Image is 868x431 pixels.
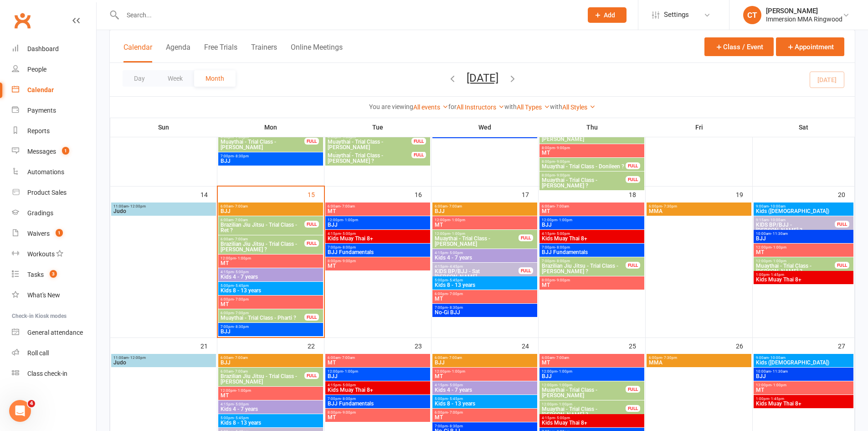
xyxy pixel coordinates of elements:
[769,204,786,208] span: - 10:00am
[327,204,428,208] span: 6:00am
[324,118,431,137] th: Tue
[220,284,321,288] span: 5:00pm
[415,187,431,202] div: 16
[434,410,535,415] span: 6:00pm
[755,236,852,241] span: BJJ
[541,406,626,417] span: Muaythai - Trial Class - [PERSON_NAME] ?
[304,372,319,379] div: FULL
[113,208,214,214] span: Judo
[557,383,572,387] span: - 1:00pm
[233,356,248,360] span: - 7:00am
[217,118,324,137] th: Mon
[541,160,626,164] span: 8:00pm
[434,387,535,393] span: Kids 4 - 7 years
[769,273,784,277] span: - 1:45pm
[555,278,570,282] span: - 9:00pm
[369,103,413,110] strong: You are viewing
[519,234,533,241] div: FULL
[555,146,570,150] span: - 9:00pm
[646,118,753,137] th: Fri
[12,223,96,244] a: Waivers 1
[220,158,321,164] span: BJJ
[200,338,217,353] div: 21
[448,278,463,282] span: - 5:45pm
[220,274,321,280] span: Kids 4 - 7 years
[220,135,305,139] span: 6:00pm
[341,232,356,236] span: - 5:00pm
[766,15,842,23] div: Immersion MMA Ringwood
[123,43,152,62] button: Calendar
[113,356,214,360] span: 11:00am
[743,6,761,24] div: CT
[156,70,194,87] button: Week
[555,160,570,164] span: - 9:00pm
[113,360,214,365] span: Judo
[327,369,428,374] span: 12:00pm
[304,240,319,247] div: FULL
[434,397,535,401] span: 5:00pm
[434,232,519,236] span: 12:00pm
[541,218,642,222] span: 12:00pm
[704,37,774,56] button: Class / Event
[434,255,535,260] span: Kids 4 - 7 years
[128,356,146,360] span: - 12:00pm
[340,204,355,208] span: - 7:00am
[12,121,96,141] a: Reports
[220,139,305,150] span: Muaythai - Trial Class - [PERSON_NAME]
[434,374,535,379] span: MT
[755,360,852,365] span: Kids ([DEMOGRAPHIC_DATA])
[27,148,56,155] div: Messages
[308,338,324,353] div: 22
[327,153,412,164] span: Muaythai - Trial Class - [PERSON_NAME] ?
[234,284,249,288] span: - 5:45pm
[110,118,217,137] th: Sun
[755,387,852,393] span: MT
[755,259,835,263] span: 12:00pm
[341,135,356,139] span: - 9:00pm
[755,204,852,208] span: 9:00am
[755,218,835,222] span: 9:15am
[236,256,251,260] span: - 1:00pm
[220,329,321,334] span: BJJ
[234,297,249,301] span: - 7:00pm
[120,9,576,21] input: Search...
[27,66,46,73] div: People
[220,389,321,393] span: 12:00pm
[27,189,67,196] div: Product Sales
[555,259,570,263] span: - 8:00pm
[769,356,786,360] span: - 10:00am
[327,356,428,360] span: 6:00am
[327,249,428,255] span: BJJ Fundamentals
[27,230,50,237] div: Waivers
[220,369,305,374] span: 6:00am
[236,389,251,393] span: - 1:00pm
[555,356,569,360] span: - 7:00am
[755,222,835,233] span: KIDS BP/BJJ - [PERSON_NAME] ?
[327,360,428,365] span: MT
[27,291,60,299] div: What's New
[308,187,324,202] div: 15
[626,162,640,169] div: FULL
[434,292,535,296] span: 6:00pm
[541,245,642,249] span: 7:00pm
[28,400,35,407] span: 4
[27,349,49,357] div: Roll call
[626,405,640,412] div: FULL
[541,259,626,263] span: 7:00pm
[736,338,752,353] div: 26
[220,154,321,158] span: 7:00pm
[541,356,642,360] span: 6:00am
[341,410,356,415] span: - 9:00pm
[27,45,59,52] div: Dashboard
[448,292,463,296] span: - 7:00pm
[755,277,852,282] span: Kids Muay Thai 8+
[234,135,249,139] span: - 7:00pm
[220,406,321,412] span: Kids 4 - 7 years
[629,338,645,353] div: 25
[327,397,428,401] span: 7:00pm
[251,43,277,62] button: Trainers
[434,310,535,315] span: No-Gi BJJ
[448,251,463,255] span: - 5:00pm
[415,338,431,353] div: 23
[27,209,53,217] div: Gradings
